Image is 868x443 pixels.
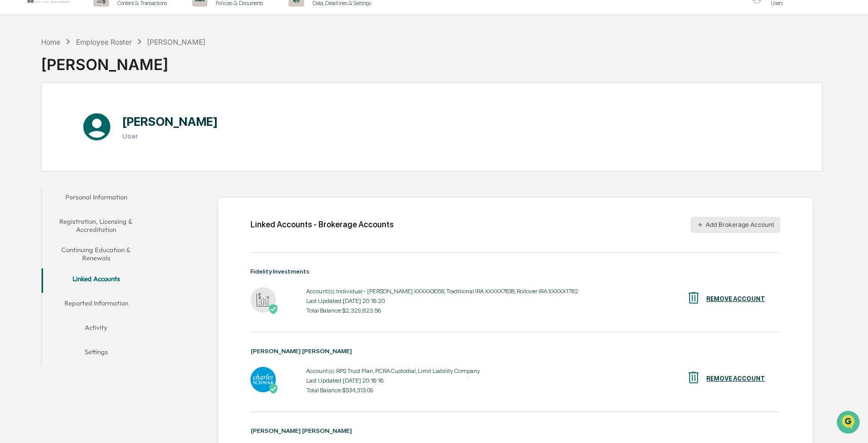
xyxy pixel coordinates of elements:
[250,367,276,392] img: Charles Schwab - Active
[250,348,781,355] div: [PERSON_NAME] [PERSON_NAME]
[34,88,128,96] div: We're available if you need us!
[306,377,480,384] div: Last Updated: [DATE] 20:16:16
[20,147,64,157] span: Data Lookup
[706,375,765,382] div: REMOVE ACCOUNT
[172,81,185,93] button: Start new chat
[42,187,151,366] div: secondary tabs example
[10,21,185,38] p: How can we help?
[147,38,205,46] div: [PERSON_NAME]
[268,384,278,394] img: Active
[10,129,18,137] div: 🖐️
[250,220,393,229] div: Linked Accounts - Brokerage Accounts
[42,317,151,342] button: Activity
[122,132,218,140] h3: User
[69,124,130,142] a: 🗄️Attestations
[250,427,781,434] div: [PERSON_NAME] [PERSON_NAME]
[268,304,278,314] img: Active
[122,114,218,129] h1: [PERSON_NAME]
[20,128,65,138] span: Preclearance
[306,307,578,314] div: Total Balance: $2,329,823.56
[34,78,166,88] div: Start new chat
[42,293,151,317] button: Reported Information
[41,47,205,74] div: [PERSON_NAME]
[10,78,28,96] img: 1746055101610-c473b297-6a78-478c-a979-82029cc54cd1
[306,288,578,295] div: Account(s): Individual - [PERSON_NAME] XXXXX3058, Traditional IRA XXXXX7638, Rollover IRA XXXXX1782
[306,367,480,374] div: Account(s): RPS Trust Plan, PCRA Custodial, Limit Liability Company
[306,297,578,304] div: Last Updated: [DATE] 20:16:20
[6,143,68,161] a: 🔎Data Lookup
[101,172,123,180] span: Pylon
[71,172,123,180] a: Powered byPylon
[10,148,18,156] div: 🔎
[686,290,701,305] img: REMOVE ACCOUNT
[41,38,60,46] div: Home
[42,211,151,240] button: Registration, Licensing & Accreditation
[74,129,82,137] div: 🗄️
[250,287,276,313] img: Fidelity Investments - Active
[686,370,701,385] img: REMOVE ACCOUNT
[250,268,781,275] div: Fidelity Investments
[706,295,765,302] div: REMOVE ACCOUNT
[306,387,480,394] div: Total Balance: $534,313.09
[6,124,69,142] a: 🖐️Preclearance
[84,128,126,138] span: Attestations
[42,187,151,211] button: Personal Information
[836,410,863,437] iframe: Open customer support
[691,217,780,233] button: Add Brokerage Account
[42,342,151,366] button: Settings
[76,38,132,46] div: Employee Roster
[42,240,151,268] button: Continuing Education & Renewals
[42,268,151,293] button: Linked Accounts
